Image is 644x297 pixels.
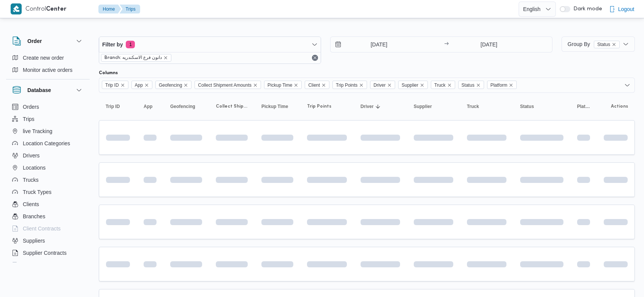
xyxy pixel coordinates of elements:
span: Trip ID [102,81,128,89]
span: Status [458,81,484,89]
button: Order [12,37,84,46]
span: Truck [434,81,446,89]
span: Platform [487,81,517,89]
span: Pickup Time [264,81,302,89]
button: Remove Collect Shipment Amounts from selection in this group [253,83,258,87]
button: Drivers [9,149,87,162]
span: Supplier Contracts [23,248,66,257]
span: Trucks [23,175,38,184]
span: Geofencing [155,81,191,89]
button: Remove Supplier from selection in this group [420,83,424,87]
button: Remove Trip ID from selection in this group [120,83,125,87]
span: Trips [23,114,35,124]
span: Trip Points [307,103,331,110]
span: live Tracking [23,127,52,136]
button: Trucks [9,174,87,186]
button: live Tracking [9,125,87,137]
button: Create new order [9,52,87,64]
span: Actions [611,103,628,110]
span: Clients [23,200,39,209]
button: Locations [9,162,87,174]
span: Trip ID [106,103,120,110]
span: Collect Shipment Amounts [198,81,252,89]
button: Trip ID [103,100,133,113]
button: DriverSorted in descending order [358,100,403,113]
button: Geofencing [167,100,205,113]
button: Location Categories [9,137,87,149]
span: Branch: دانون فرع الاسكندريه [104,54,162,61]
span: Geofencing [170,103,195,110]
button: Remove Platform from selection in this group [509,83,513,87]
span: Status [520,103,534,110]
span: Collect Shipment Amounts [216,103,248,110]
button: Trips [9,113,87,125]
button: Trips [120,5,140,14]
span: Monitor active orders [23,65,73,75]
button: Truck Types [9,186,87,198]
span: Trip Points [336,81,358,89]
button: Remove [310,53,320,62]
span: Driver [373,81,386,89]
input: Press the down key to open a popover containing a calendar. [331,37,417,52]
label: Columns [99,70,118,76]
h3: Database [27,86,51,95]
span: Trip ID [105,81,119,89]
b: Center [46,6,66,12]
span: Platform [577,103,590,110]
button: Pickup Time [258,100,296,113]
span: Client [305,81,329,89]
button: Client Contracts [9,222,87,235]
input: Press the down key to open a popover containing a calendar. [451,37,527,52]
button: Group ByStatusremove selected entity [562,37,635,52]
span: Supplier [402,81,418,89]
button: Status [517,100,566,113]
button: Logout [606,2,638,17]
button: Home [98,5,121,14]
button: Orders [9,101,87,113]
button: Open list of options [624,82,630,88]
span: Driver [370,81,395,89]
span: Supplier [398,81,428,89]
svg: Sorted in descending order [375,103,381,110]
button: Remove App from selection in this group [144,83,149,87]
span: Status [462,81,475,89]
button: Filter by1 active filters [99,37,321,52]
span: Create new order [23,53,64,62]
span: Location Categories [23,139,70,148]
span: Locations [23,163,46,172]
button: Remove Geofencing from selection in this group [184,83,188,87]
img: X8yXhbKr1z7QwAAAABJRU5ErkJggg== [11,3,22,14]
span: Group By Status [568,41,620,47]
span: Truck [467,103,479,110]
span: Dark mode [570,6,602,12]
button: Branches [9,210,87,222]
span: Pickup Time [267,81,292,89]
button: Database [12,86,84,95]
button: Truck [464,100,510,113]
button: Remove Client from selection in this group [321,83,326,87]
span: Supplier [414,103,432,110]
button: Platform [574,100,593,113]
button: Remove Truck from selection in this group [447,83,452,87]
button: Remove Driver from selection in this group [387,83,392,87]
button: Supplier [411,100,456,113]
button: Clients [9,198,87,210]
span: Collect Shipment Amounts [195,81,261,89]
span: Truck [431,81,455,89]
button: remove selected entity [163,56,168,60]
span: Platform [491,81,508,89]
span: 1 active filters [126,41,135,48]
button: Supplier Contracts [9,247,87,259]
button: Monitor active orders [9,64,87,76]
span: Driver; Sorted in descending order [361,103,374,110]
span: Branches [23,212,45,221]
button: Devices [9,259,87,271]
button: Suppliers [9,235,87,247]
button: Remove Trip Points from selection in this group [359,83,364,87]
span: Status [594,41,620,48]
span: Geofencing [159,81,182,89]
h3: Order [27,37,42,46]
span: Client [308,81,320,89]
button: Remove Pickup Time from selection in this group [294,83,298,87]
button: App [141,100,160,113]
